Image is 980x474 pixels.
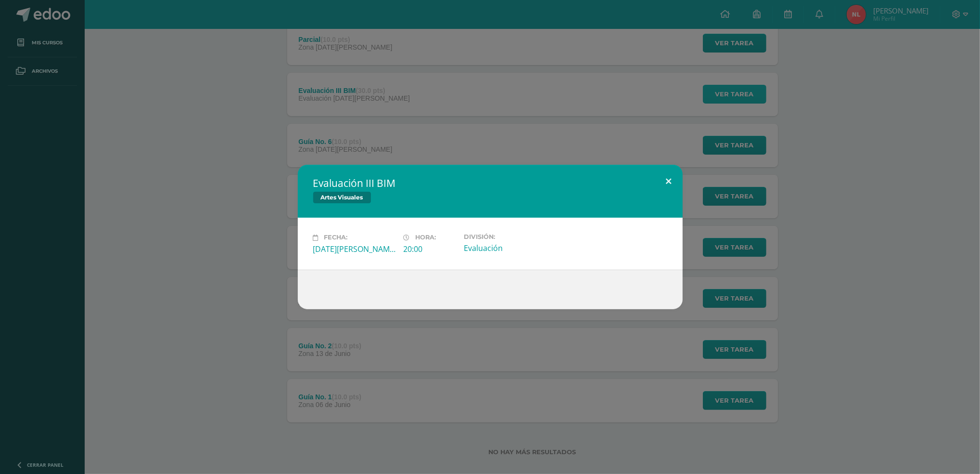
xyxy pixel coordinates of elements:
[313,244,396,254] div: [DATE][PERSON_NAME]
[416,234,436,241] span: Hora:
[464,233,547,240] label: División:
[313,176,667,190] h2: Evaluación III BIM
[464,243,547,253] div: Evaluación
[404,244,456,254] div: 20:00
[655,165,683,197] button: Close (Esc)
[324,234,348,241] span: Fecha:
[313,192,371,203] span: Artes Visuales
